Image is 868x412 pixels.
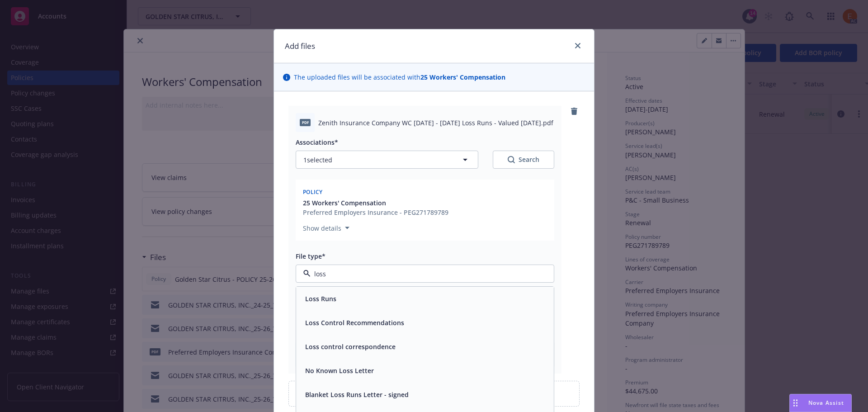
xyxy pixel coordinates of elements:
[305,318,404,327] button: Loss Control Recommendations
[790,394,801,412] div: Drag to move
[305,366,374,375] button: No Known Loss Letter
[288,381,580,407] div: Upload new files
[808,399,844,407] span: Nova Assist
[305,342,396,351] button: Loss control correspondence
[305,390,409,399] button: Blanket Loss Runs Letter - signed
[305,294,336,303] button: Loss Runs
[789,394,852,412] button: Nova Assist
[311,269,536,279] input: Filter by keyword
